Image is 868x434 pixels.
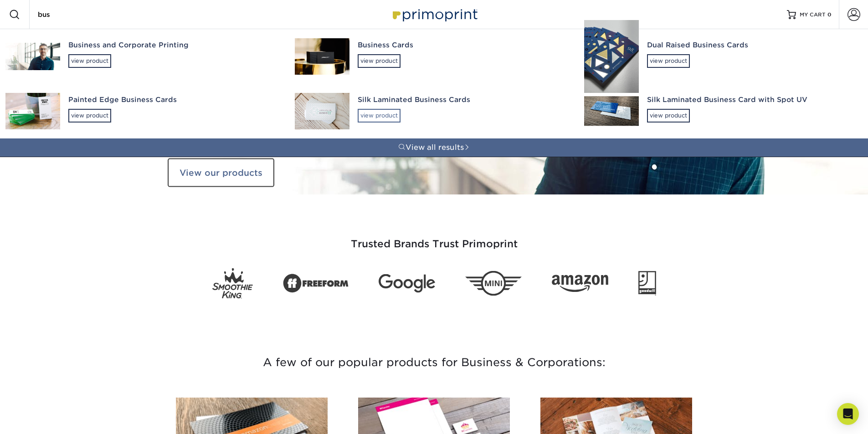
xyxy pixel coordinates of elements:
[647,40,857,51] div: Dual Raised Business Cards
[68,95,278,105] div: Painted Edge Business Cards
[295,38,349,75] img: Business Cards
[68,54,111,68] div: view product
[212,268,253,299] img: Smoothie King
[37,9,126,20] input: SEARCH PRODUCTS.....
[379,274,435,293] img: Google
[579,84,868,138] a: Silk Laminated Business Card with Spot UVview product
[552,275,608,292] img: Amazon
[68,40,278,51] div: Business and Corporate Printing
[5,43,60,70] img: Business and Corporate Printing
[168,158,274,187] a: View our products
[295,93,349,129] img: Silk Laminated Business Cards
[358,54,401,68] div: view product
[647,109,690,123] div: view product
[465,271,522,296] img: Mini
[827,11,832,18] span: 0
[5,93,60,129] img: Painted Edge Business Cards
[283,269,349,298] img: Freeform
[800,11,826,19] span: MY CART
[579,29,868,84] a: Dual Raised Business Cardsview product
[837,403,859,425] div: Open Intercom Messenger
[168,331,701,394] h3: A few of our popular products for Business & Corporations:
[638,271,656,296] img: Goodwill
[358,95,568,105] div: Silk Laminated Business Cards
[289,84,579,138] a: Silk Laminated Business Cardsview product
[584,20,639,93] img: Dual Raised Business Cards
[289,29,579,84] a: Business Cardsview product
[68,109,111,123] div: view product
[647,95,857,105] div: Silk Laminated Business Card with Spot UV
[168,216,701,261] h3: Trusted Brands Trust Primoprint
[389,5,480,24] img: Primoprint
[358,40,568,51] div: Business Cards
[584,96,639,126] img: Silk Laminated Business Card with Spot UV
[647,54,690,68] div: view product
[358,109,401,123] div: view product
